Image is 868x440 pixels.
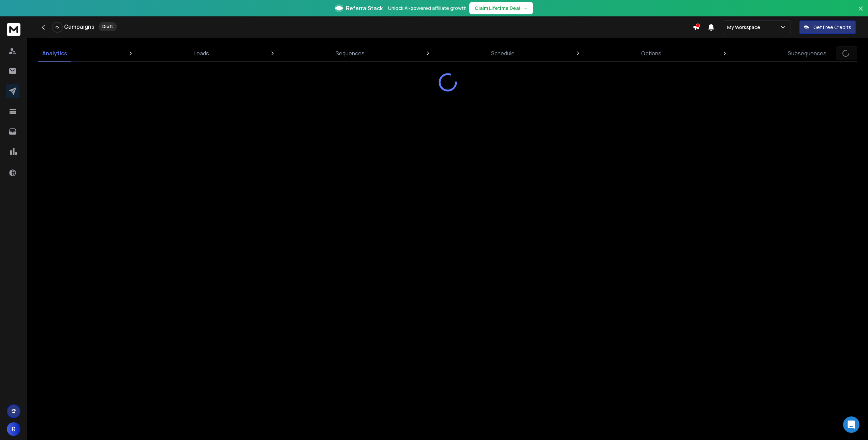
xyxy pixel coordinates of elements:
p: Unlock AI-powered affiliate growth [388,5,467,12]
a: Options [637,45,665,61]
button: R [7,422,20,436]
a: Schedule [487,45,519,61]
button: Get Free Credits [799,20,856,34]
button: Close banner [856,4,865,20]
p: Leads [194,49,209,57]
p: Subsequences [788,49,826,57]
span: → [523,5,528,12]
p: Sequences [336,49,365,57]
button: Claim Lifetime Deal→ [469,2,533,14]
p: Schedule [491,49,515,57]
a: Sequences [332,45,369,61]
div: Draft [99,22,117,31]
p: Get Free Credits [813,24,851,31]
div: Open Intercom Messenger [843,416,859,433]
p: 0 % [56,25,59,29]
p: My Workspace [727,24,763,31]
p: Analytics [42,49,67,57]
h1: Campaigns [64,23,94,31]
p: Options [641,49,661,57]
a: Analytics [38,45,71,61]
span: ReferralStack [346,4,383,12]
a: Subsequences [784,45,830,61]
a: Leads [190,45,213,61]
